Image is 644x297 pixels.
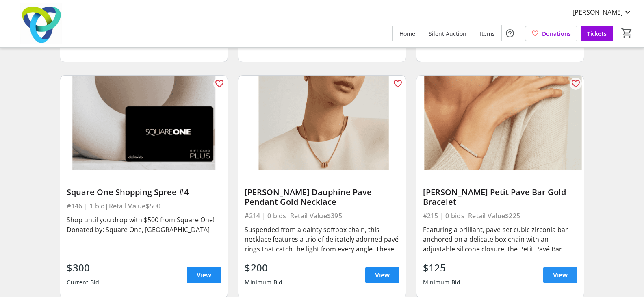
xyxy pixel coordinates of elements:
[423,210,577,221] div: #215 | 0 bids | Retail Value $225
[423,260,461,275] div: $125
[67,215,221,234] div: Shop until you drop with $500 from Square One! Donated by: Square One, [GEOGRAPHIC_DATA]
[422,26,473,41] a: Silent Auction
[473,26,501,41] a: Items
[238,76,405,170] img: Dean Davidson Dauphine Pave Pendant Gold Necklace
[525,26,577,41] a: Donations
[429,29,466,38] span: Silent Auction
[67,260,99,275] div: $300
[423,275,461,290] div: Minimum Bid
[375,270,390,280] span: View
[60,76,228,170] img: Square One Shopping Spree #4
[393,26,422,41] a: Home
[587,29,607,38] span: Tickets
[245,210,399,221] div: #214 | 0 bids | Retail Value $395
[245,225,399,254] div: Suspended from a dainty softbox chain, this necklace features a trio of delicately adorned pavé r...
[5,3,77,44] img: Trillium Health Partners Foundation's Logo
[245,275,282,290] div: Minimum Bid
[245,260,282,275] div: $200
[245,187,399,207] div: [PERSON_NAME] Dauphine Pave Pendant Gold Necklace
[187,267,221,283] a: View
[215,79,224,89] mat-icon: favorite_outline
[566,6,639,19] button: [PERSON_NAME]
[197,270,211,280] span: View
[480,29,495,38] span: Items
[423,187,577,207] div: [PERSON_NAME] Petit Pave Bar Gold Bracelet
[571,79,581,89] mat-icon: favorite_outline
[542,29,571,38] span: Donations
[67,275,99,290] div: Current Bid
[416,76,584,170] img: Dean Davidson Petit Pave Bar Gold Bracelet
[393,79,403,89] mat-icon: favorite_outline
[543,267,577,283] a: View
[67,200,221,212] div: #146 | 1 bid | Retail Value $500
[620,26,634,40] button: Cart
[502,25,518,41] button: Help
[581,26,613,41] a: Tickets
[365,267,399,283] a: View
[423,225,577,254] div: Featuring a brilliant, pavé-set cubic zirconia bar anchored on a delicate box chain with an adjus...
[67,187,221,197] div: Square One Shopping Spree #4
[399,29,415,38] span: Home
[553,270,568,280] span: View
[572,7,623,17] span: [PERSON_NAME]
